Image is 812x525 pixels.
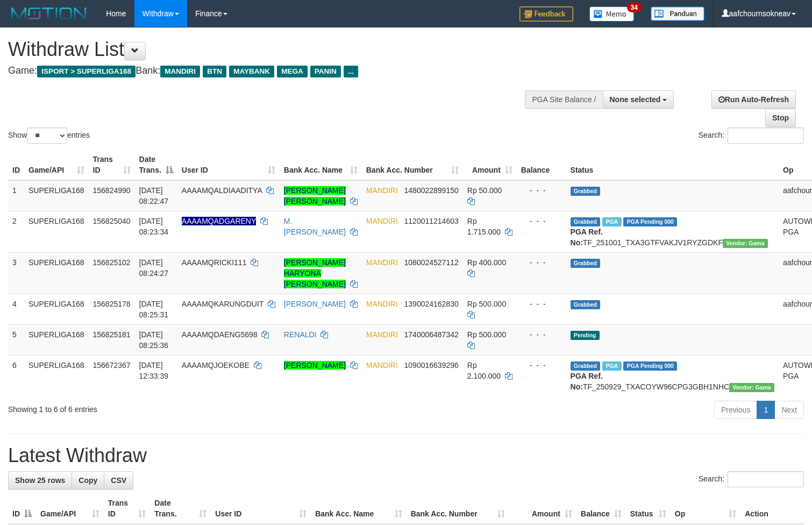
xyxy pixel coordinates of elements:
[626,493,671,524] th: Status: activate to sort column ascending
[521,185,562,196] div: - - -
[566,211,779,252] td: TF_251001_TXA3GTFVAKJV1RYZGDKF
[27,127,67,144] select: Showentries
[576,493,626,524] th: Balance: activate to sort column ascending
[182,258,247,267] span: AAAAMQRICKI111
[740,493,804,524] th: Action
[93,300,131,308] span: 156825178
[651,6,704,21] img: panduan.png
[8,252,24,294] td: 3
[177,150,280,180] th: User ID: activate to sort column ascending
[521,257,562,268] div: - - -
[93,217,131,225] span: 156825040
[404,217,459,225] span: Copy 1120011214603 to clipboard
[182,217,256,225] span: Nama rekening ada tanda titik/strip, harap diedit
[284,217,346,236] a: M. [PERSON_NAME]
[15,476,65,485] span: Show 25 rows
[404,258,459,267] span: Copy 1080024527112 to clipboard
[284,186,346,205] a: [PERSON_NAME] [PERSON_NAME]
[711,90,796,109] a: Run Auto-Refresh
[463,150,517,180] th: Amount: activate to sort column ascending
[366,361,398,370] span: MANDIRI
[89,150,135,180] th: Trans ID: activate to sort column ascending
[8,324,24,355] td: 5
[602,361,621,371] span: Marked by aafsengchandara
[111,476,126,485] span: CSV
[344,66,358,77] span: ...
[467,186,502,195] span: Rp 50.000
[93,258,131,267] span: 156825102
[467,361,501,380] span: Rp 2.100.000
[8,445,804,466] h1: Latest Withdraw
[467,258,506,267] span: Rp 400.000
[8,66,531,76] h4: Game: Bank:
[284,258,346,288] a: [PERSON_NAME] HARYONA [PERSON_NAME]
[8,471,72,489] a: Show 25 rows
[104,471,133,489] a: CSV
[610,95,661,104] span: None selected
[571,331,600,340] span: Pending
[160,66,200,77] span: MANDIRI
[521,360,562,371] div: - - -
[8,150,24,180] th: ID
[8,211,24,252] td: 2
[8,180,24,211] td: 1
[404,361,459,370] span: Copy 1090016639296 to clipboard
[139,330,169,350] span: [DATE] 08:25:36
[521,299,562,309] div: - - -
[203,66,226,77] span: BTN
[519,6,573,22] img: Feedback.jpg
[24,324,89,355] td: SUPERLIGA168
[93,186,131,195] span: 156824990
[509,493,576,524] th: Amount: activate to sort column ascending
[571,187,601,196] span: Grabbed
[72,471,104,489] a: Copy
[671,493,740,524] th: Op: activate to sort column ascending
[714,401,757,419] a: Previous
[699,471,804,487] label: Search:
[603,90,674,109] button: None selected
[24,211,89,252] td: SUPERLIGA168
[525,90,602,109] div: PGA Site Balance /
[571,372,603,391] b: PGA Ref. No:
[277,66,308,77] span: MEGA
[566,355,779,396] td: TF_250929_TXACOYW96CPG3GBH1NHC
[139,186,169,205] span: [DATE] 08:22:47
[284,300,346,308] a: [PERSON_NAME]
[366,186,398,195] span: MANDIRI
[37,66,136,77] span: ISPORT > SUPERLIGA168
[623,361,677,371] span: PGA Pending
[135,150,177,180] th: Date Trans.: activate to sort column descending
[182,361,250,370] span: AAAAMQJOEKOBE
[571,228,603,247] b: PGA Ref. No:
[211,493,311,524] th: User ID: activate to sort column ascending
[602,217,621,226] span: Marked by aafnonsreyleab
[366,300,398,308] span: MANDIRI
[571,361,601,371] span: Grabbed
[467,300,506,308] span: Rp 500.000
[723,239,768,248] span: Vendor URL: https://trx31.1velocity.biz
[728,471,804,487] input: Search:
[589,6,635,22] img: Button%20Memo.svg
[8,493,36,524] th: ID: activate to sort column descending
[311,493,407,524] th: Bank Acc. Name: activate to sort column ascending
[467,330,506,339] span: Rp 500.000
[362,150,463,180] th: Bank Acc. Number: activate to sort column ascending
[521,329,562,340] div: - - -
[404,186,459,195] span: Copy 1480022899150 to clipboard
[729,383,774,392] span: Vendor URL: https://trx31.1velocity.biz
[366,330,398,339] span: MANDIRI
[24,294,89,324] td: SUPERLIGA168
[571,259,601,268] span: Grabbed
[517,150,566,180] th: Balance
[407,493,510,524] th: Bank Acc. Number: activate to sort column ascending
[765,109,796,127] a: Stop
[24,180,89,211] td: SUPERLIGA168
[571,300,601,309] span: Grabbed
[182,186,262,195] span: AAAAMQALDIAADITYA
[728,127,804,144] input: Search:
[8,5,90,22] img: MOTION_logo.png
[774,401,804,419] a: Next
[8,39,531,60] h1: Withdraw List
[36,493,104,524] th: Game/API: activate to sort column ascending
[404,330,459,339] span: Copy 1740006487342 to clipboard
